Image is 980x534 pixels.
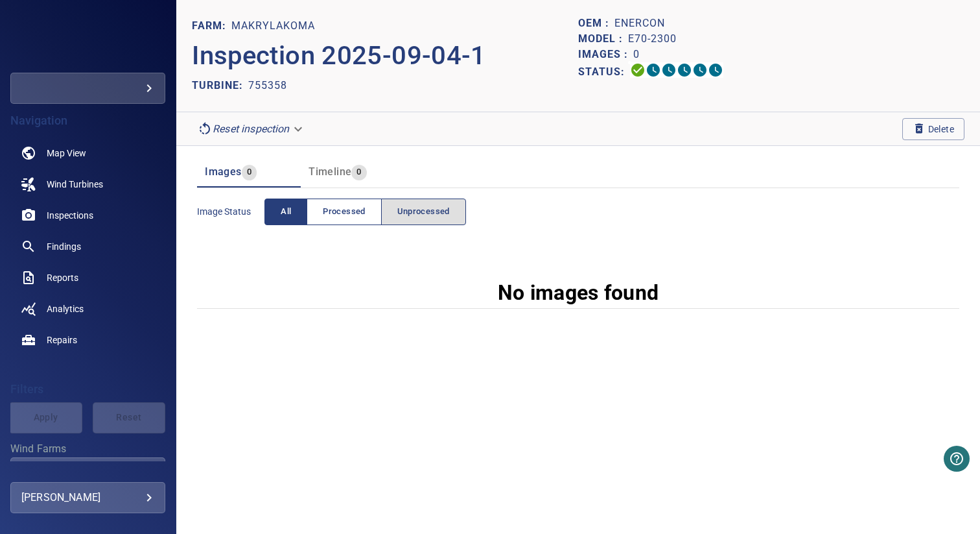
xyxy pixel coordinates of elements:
[614,16,665,31] p: Enercon
[692,62,708,78] svg: Matching 0%
[242,165,257,180] span: 0
[630,62,646,78] svg: Uploading 100%
[902,118,964,140] button: Delete
[281,204,291,219] span: All
[10,383,165,396] h4: Filters
[309,165,351,178] span: Timeline
[913,122,954,136] span: Delete
[192,78,248,93] p: TURBINE:
[677,62,692,78] svg: ML Processing 0%
[578,16,614,31] p: OEM :
[197,205,264,218] span: Image Status
[708,62,723,78] svg: Classification 0%
[10,73,165,104] div: helleniq
[628,31,677,47] p: E70-2300
[192,36,578,75] p: Inspection 2025-09-04-1
[633,47,640,62] p: 0
[47,147,86,160] span: Map View
[307,199,381,225] button: Processed
[397,204,450,219] span: Unprocessed
[10,324,165,356] a: repairs noActive
[578,31,628,47] p: Model :
[10,457,165,489] div: Wind Farms
[192,117,310,140] div: Reset inspection
[213,123,289,135] em: Reset inspection
[47,271,78,284] span: Reports
[661,62,677,78] svg: Selecting 0%
[248,78,287,93] p: 755358
[47,178,103,191] span: Wind Turbines
[10,114,165,127] h4: Navigation
[578,62,630,81] p: Status:
[10,138,165,169] a: map noActive
[21,487,154,508] div: [PERSON_NAME]
[578,47,633,62] p: Images :
[646,62,661,78] svg: Data Formatted 0%
[47,240,81,253] span: Findings
[10,200,165,231] a: inspections noActive
[10,262,165,293] a: reports noActive
[192,18,231,34] p: FARM:
[264,199,466,225] div: imageStatus
[47,334,77,346] span: Repairs
[498,277,659,308] p: No images found
[47,209,93,222] span: Inspections
[351,165,366,180] span: 0
[264,199,307,225] button: All
[231,18,315,34] p: Makrylakoma
[10,444,165,454] label: Wind Farms
[381,199,466,225] button: Unprocessed
[10,231,165,262] a: findings noActive
[10,169,165,200] a: windturbines noActive
[323,204,365,219] span: Processed
[205,165,241,178] span: Images
[47,302,84,315] span: Analytics
[10,293,165,324] a: analytics noActive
